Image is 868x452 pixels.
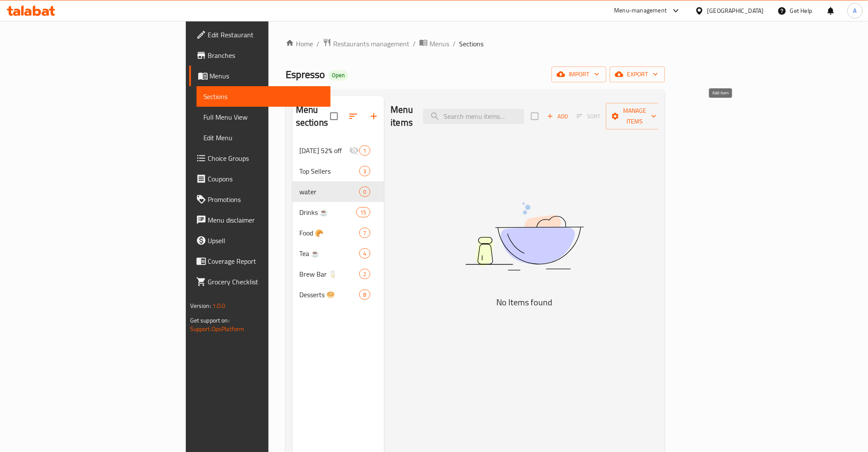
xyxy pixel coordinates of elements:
div: items [359,248,370,259]
a: Restaurants management [323,38,409,49]
div: Menu-management [614,6,667,16]
span: Desserts 🥯 [299,289,359,300]
span: Menus [210,71,324,81]
div: Tea ☕4 [292,243,384,264]
span: Edit Menu [203,133,324,143]
a: Promotions [189,189,331,210]
span: Sort sections [343,106,364,127]
span: Restaurants management [333,39,409,49]
a: Grocery Checklist [189,271,331,292]
svg: Inactive section [349,145,359,156]
div: Food 🥐7 [292,223,384,243]
span: Version: [190,300,211,311]
a: Edit Menu [197,127,331,148]
img: dish.svg [418,180,632,293]
div: [DATE] 52% off1 [292,140,384,161]
a: Menu disclaimer [189,210,331,230]
li: / [453,39,456,49]
span: Add [546,111,569,121]
span: 1 [360,147,370,155]
button: import [552,66,606,82]
a: Edit Restaurant [189,24,331,45]
span: Grocery Checklist [208,277,324,287]
nav: Menu sections [292,137,384,308]
span: Full Menu View [203,112,324,122]
span: Coupons [208,174,324,184]
h5: No Items found [418,295,632,309]
span: 4 [360,250,370,258]
button: Add section [364,106,384,127]
span: Coverage Report [208,256,324,266]
a: Upsell [189,230,331,251]
span: 0 [360,188,370,196]
div: Open [328,70,348,81]
span: Choice Groups [208,153,324,163]
span: 8 [360,291,370,299]
span: Menus [430,39,449,49]
div: Top Sellers3 [292,161,384,181]
div: items [359,166,370,176]
span: Open [328,72,348,79]
span: Promotions [208,194,324,205]
a: Coupons [189,169,331,189]
h2: Menu items [391,103,413,129]
span: Brew Bar 🥛 [299,269,359,279]
a: Full Menu View [197,107,331,127]
div: [GEOGRAPHIC_DATA] [707,6,764,15]
span: 7 [360,229,370,237]
span: Get support on: [190,315,230,326]
div: water0 [292,181,384,202]
div: items [359,269,370,279]
span: Food 🥐 [299,228,359,238]
button: export [610,66,665,82]
span: Drinks ☕ [299,207,356,217]
span: A [853,6,857,15]
span: 3 [360,167,370,175]
span: Branches [208,50,324,60]
a: Sections [197,86,331,107]
span: 15 [357,208,370,217]
span: Select all sections [325,107,343,125]
span: import [558,69,600,80]
div: Desserts 🥯8 [292,284,384,305]
div: Drinks ☕15 [292,202,384,223]
div: National day 52% off [299,145,349,156]
a: Coverage Report [189,251,331,271]
div: items [359,289,370,300]
button: Manage items [606,103,663,130]
span: 1.0.0 [212,300,226,311]
span: [DATE] 52% off [299,145,349,156]
a: Support.OpsPlatform [190,323,245,334]
div: items [356,207,370,217]
span: Sections [459,39,483,49]
a: Branches [189,45,331,66]
input: search [423,109,524,124]
a: Menus [419,38,449,49]
span: Tea ☕ [299,248,359,259]
a: Choice Groups [189,148,331,169]
a: Menus [189,66,331,86]
span: Sort items [571,110,606,123]
span: Top Sellers [299,166,359,176]
li: / [413,39,416,49]
span: Edit Restaurant [208,30,324,40]
nav: breadcrumb [286,38,665,49]
div: items [359,228,370,238]
div: items [359,145,370,156]
span: Menu disclaimer [208,215,324,225]
span: Manage items [613,105,656,127]
span: Sections [203,91,324,102]
span: Upsell [208,235,324,246]
div: items [359,187,370,197]
span: water [299,187,359,197]
span: export [617,69,658,80]
div: Brew Bar 🥛2 [292,264,384,284]
span: 2 [360,270,370,278]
